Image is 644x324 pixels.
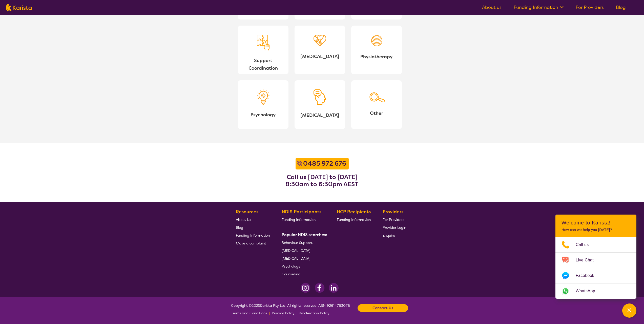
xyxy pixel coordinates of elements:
span: Privacy Policy [272,311,295,315]
b: Popular NDIS searches: [282,232,327,237]
a: Behaviour Support [282,239,325,246]
img: Call icon [297,161,302,166]
div: Channel Menu [555,215,636,299]
span: Funding Information [337,217,371,222]
img: Psychology icon [257,89,269,105]
h2: Welcome to Karista! [562,220,630,226]
a: About us [482,4,502,10]
a: Speech Therapy icon[MEDICAL_DATA] [295,80,345,129]
span: About Us [236,217,251,222]
a: Moderation Policy [299,309,329,317]
img: Karista logo [6,4,32,11]
span: Facebook [576,272,600,279]
a: Make a complaint [236,239,270,247]
a: Psychology [282,262,325,270]
a: Physiotherapy iconPhysiotherapy [351,26,402,74]
span: Physiotherapy [355,53,398,61]
img: Physiotherapy icon [370,35,383,47]
a: Funding Information [514,4,564,10]
span: Enquire [383,233,395,238]
a: Search iconOther [351,80,402,129]
span: Blog [236,225,243,230]
span: [MEDICAL_DATA] [282,248,310,253]
span: Support Coordination [242,57,284,72]
img: LinkedIn [329,283,339,293]
button: Channel Menu [622,303,636,318]
span: [MEDICAL_DATA] [282,256,310,261]
a: Enquire [383,231,406,239]
a: About Us [236,216,270,223]
span: Call us [576,241,595,249]
span: Funding Information [236,233,270,238]
b: Resources [236,209,258,215]
a: 0485 972 676 [302,159,347,168]
b: Contact Us [372,304,393,312]
span: Moderation Policy [299,311,329,315]
span: Terms and Conditions [231,311,267,315]
span: Copyright © 2025 Karista Pty Ltd. All rights reserved. ABN 92614763076 [231,302,350,317]
img: Facebook [315,283,325,293]
span: Provider Login [383,225,406,230]
a: Psychology iconPsychology [238,80,288,129]
h3: Call us [DATE] to [DATE] 8:30am to 6:30pm AEST [285,174,359,188]
b: HCP Recipients [337,209,371,215]
span: Other [355,109,398,117]
a: Support Coordination iconSupport Coordination [238,26,288,74]
p: How can we help you [DATE]? [562,228,630,232]
span: For Providers [383,217,404,222]
span: Funding Information [282,217,316,222]
span: [MEDICAL_DATA] [299,53,341,60]
a: Blog [616,4,626,10]
span: Make a complaint [236,241,266,245]
a: For Providers [576,4,604,10]
p: | [297,309,297,317]
a: For Providers [383,216,406,223]
a: Occupational Therapy icon[MEDICAL_DATA] [295,26,345,74]
img: Speech Therapy icon [314,89,326,105]
a: [MEDICAL_DATA] [282,246,325,254]
span: Psychology [282,264,300,269]
a: Counselling [282,270,325,278]
span: Behaviour Support [282,240,313,245]
img: Search icon [368,89,385,103]
a: Web link opens in a new tab. [555,283,636,299]
a: Terms and Conditions [231,309,267,317]
a: [MEDICAL_DATA] [282,254,325,262]
span: Live Chat [576,256,600,264]
p: | [269,309,270,317]
a: Privacy Policy [272,309,295,317]
img: Occupational Therapy icon [314,35,326,47]
a: Funding Information [236,231,270,239]
span: [MEDICAL_DATA] [299,111,341,119]
a: Provider Login [383,223,406,231]
a: Blog [236,223,270,231]
img: Instagram [301,283,310,293]
a: Funding Information [337,216,371,223]
span: WhatsApp [576,287,601,295]
ul: Choose channel [555,237,636,299]
img: Support Coordination icon [257,35,269,51]
span: Counselling [282,272,300,276]
a: Funding Information [282,216,325,223]
b: 0485 972 676 [303,159,346,168]
b: Providers [383,209,403,215]
span: Psychology [242,111,284,119]
b: NDIS Participants [282,209,321,215]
